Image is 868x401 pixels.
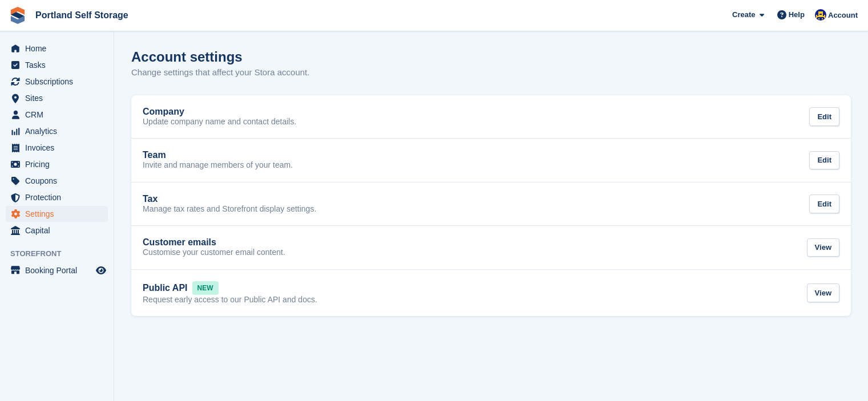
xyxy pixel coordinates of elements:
[809,107,839,126] div: Edit
[6,140,108,156] a: menu
[6,173,108,189] a: menu
[131,139,851,182] a: Team Invite and manage members of your team. Edit
[25,140,94,156] span: Invoices
[25,189,94,205] span: Protection
[6,123,108,139] a: menu
[131,270,851,317] a: Public API NEW Request early access to our Public API and docs. View
[25,123,94,139] span: Analytics
[143,283,188,293] h2: Public API
[809,151,839,170] div: Edit
[6,189,108,205] a: menu
[131,226,851,269] a: Customer emails Customise your customer email content. View
[25,206,94,222] span: Settings
[131,183,851,226] a: Tax Manage tax rates and Storefront display settings. Edit
[815,9,826,21] img: MNA
[25,90,94,106] span: Sites
[94,264,108,277] a: Preview store
[809,195,839,213] div: Edit
[25,40,94,56] span: Home
[143,237,216,248] h2: Customer emails
[143,107,184,117] h2: Company
[9,7,26,24] img: stora-icon-8386f47178a22dfd0bd8f6a31ec36ba5ce8667c1dd55bd0f319d3a0aa187defe.svg
[25,262,94,278] span: Booking Portal
[6,222,108,238] a: menu
[131,49,243,64] h1: Account settings
[10,248,114,260] span: Storefront
[6,107,108,123] a: menu
[25,173,94,189] span: Coupons
[143,117,296,127] p: Update company name and contact details.
[25,57,94,73] span: Tasks
[6,90,108,106] a: menu
[143,248,285,258] p: Customise your customer email content.
[732,9,755,21] span: Create
[25,74,94,90] span: Subscriptions
[143,160,293,171] p: Invite and manage members of your team.
[6,206,108,222] a: menu
[143,150,166,160] h2: Team
[25,156,94,172] span: Pricing
[143,194,158,204] h2: Tax
[25,222,94,238] span: Capital
[131,66,309,79] p: Change settings that affect your Stora account.
[143,204,316,214] p: Manage tax rates and Storefront display settings.
[6,156,108,172] a: menu
[6,57,108,73] a: menu
[31,6,133,25] a: Portland Self Storage
[6,40,108,56] a: menu
[192,281,219,295] span: NEW
[807,283,839,302] div: View
[25,107,94,123] span: CRM
[6,74,108,90] a: menu
[789,9,805,21] span: Help
[807,238,839,257] div: View
[131,95,851,139] a: Company Update company name and contact details. Edit
[143,295,317,305] p: Request early access to our Public API and docs.
[6,262,108,278] a: menu
[828,10,858,21] span: Account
